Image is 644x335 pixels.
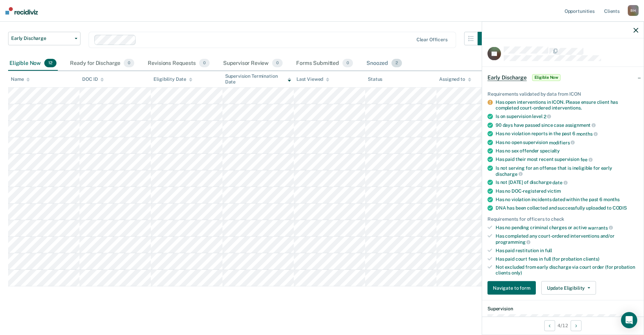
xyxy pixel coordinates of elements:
div: DOC ID [82,76,104,82]
span: assignment [565,122,596,128]
div: Has no DOC-registered [496,188,638,194]
span: Eligible Now [532,74,561,81]
div: Is not serving for an offense that is ineligible for early [496,165,638,177]
div: Clear officers [416,37,448,43]
div: DNA has been collected and successfully uploaded to [496,205,638,211]
div: Assigned to [439,76,471,82]
div: Has paid restitution in [496,247,638,253]
div: Requirements validated by data from ICON [487,91,638,97]
div: Has open interventions in ICON. Please ensure client has completed court-ordered interventions. [496,99,638,111]
div: Forms Submitted [295,56,354,71]
span: victim [547,188,561,194]
span: CODIS [613,205,627,211]
div: Has paid court fees in full (for probation [496,256,638,262]
span: 0 [342,59,353,68]
span: 2 [544,114,551,119]
div: Has no violation incidents dated within the past 6 [496,197,638,202]
span: programming [496,239,530,245]
span: Early Discharge [11,35,72,41]
div: Revisions Requests [146,56,211,71]
div: Eligible Now [8,56,58,71]
div: B H [628,5,639,16]
span: specialty [540,148,560,153]
span: clients) [583,256,599,261]
div: Has completed any court-ordered interventions and/or [496,233,638,245]
div: Is not [DATE] of discharge [496,180,638,186]
span: only) [511,270,522,276]
span: months [603,197,620,202]
span: 2 [391,59,402,68]
div: Not excluded from early discharge via court order (for probation clients [496,264,638,276]
div: Eligibility Date [153,76,192,82]
div: Ready for Discharge [69,56,136,71]
span: warrants [588,225,613,230]
div: Open Intercom Messenger [621,312,637,328]
div: Has no sex offender [496,148,638,154]
span: full [545,247,552,253]
span: fee [580,157,593,162]
div: Supervisor Review [222,56,284,71]
a: Navigate to form [487,281,539,295]
button: Previous Opportunity [544,320,555,331]
div: Is on supervision level [496,114,638,120]
div: 4 / 12 [482,316,644,334]
div: Has no open supervision [496,139,638,145]
div: Snoozed [365,56,403,71]
div: Requirements for officers to check [487,216,638,222]
button: Update Eligibility [541,281,596,295]
span: 12 [44,59,56,68]
div: Has paid their most recent supervision [496,157,638,163]
dt: Supervision [487,306,638,312]
div: Has no pending criminal charges or active [496,224,638,231]
div: Status [368,76,382,82]
div: Early DischargeEligible Now [482,67,644,88]
button: Next Opportunity [571,320,581,331]
div: Last Viewed [296,76,329,82]
img: Recidiviz [5,7,38,15]
div: Name [11,76,30,82]
div: Supervision Termination Date [225,73,291,85]
span: 0 [124,59,134,68]
span: date [552,180,567,185]
div: 90 days have passed since case [496,122,638,128]
button: Navigate to form [487,281,536,295]
span: modifiers [549,140,575,145]
span: discharge [496,171,523,176]
span: 0 [199,59,210,68]
span: 0 [272,59,283,68]
span: months [576,131,598,137]
span: Early Discharge [487,74,527,81]
div: Has no violation reports in the past 6 [496,131,638,137]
